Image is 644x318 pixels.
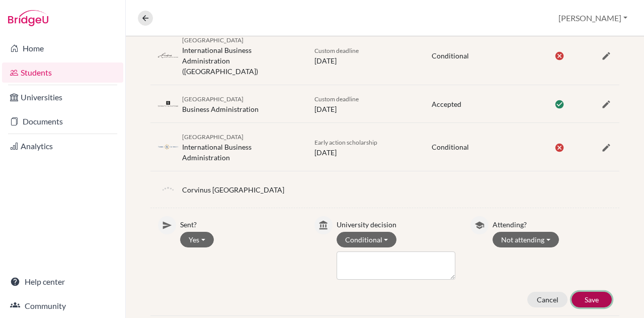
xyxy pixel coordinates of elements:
[182,95,244,103] span: [GEOGRAPHIC_DATA]
[182,184,284,195] div: Corvinus [GEOGRAPHIC_DATA]
[182,133,244,141] span: [GEOGRAPHIC_DATA]
[2,62,123,83] a: Students
[182,34,299,77] div: International Business Administration ([GEOGRAPHIC_DATA])
[307,137,424,158] div: [DATE]
[158,52,178,59] img: nl_eur_4vlv7oka.png
[2,111,123,132] a: Documents
[314,139,377,146] span: Early action scholarship
[307,93,424,114] div: [DATE]
[2,87,123,107] a: Universities
[2,272,123,292] a: Help center
[180,232,214,247] button: Yes
[314,47,359,54] span: Custom deadline
[182,93,259,114] div: Business Administration
[307,45,424,66] div: [DATE]
[432,100,461,108] span: Accepted
[337,216,456,230] p: University decision
[158,143,178,151] img: nl_til_4eq1jlri.png
[158,100,178,108] img: nl_uva_p9o648rg.png
[432,143,469,151] span: Conditional
[158,179,178,200] img: default-university-logo-42dd438d0b49c2174d4c41c49dcd67eec2da6d16b3a2f6d5de70cc347232e317.png
[180,216,299,230] p: Sent?
[493,232,559,247] button: Not attending
[314,95,359,103] span: Custom deadline
[2,296,123,316] a: Community
[2,38,123,58] a: Home
[182,131,299,163] div: International Business Administration
[432,51,469,60] span: Conditional
[527,292,568,307] button: Cancel
[493,216,612,230] p: Attending?
[337,232,397,247] button: Conditional
[8,10,48,26] img: Bridge-U
[182,36,244,44] span: [GEOGRAPHIC_DATA]
[572,292,612,307] button: Save
[554,9,632,28] button: [PERSON_NAME]
[2,136,123,156] a: Analytics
